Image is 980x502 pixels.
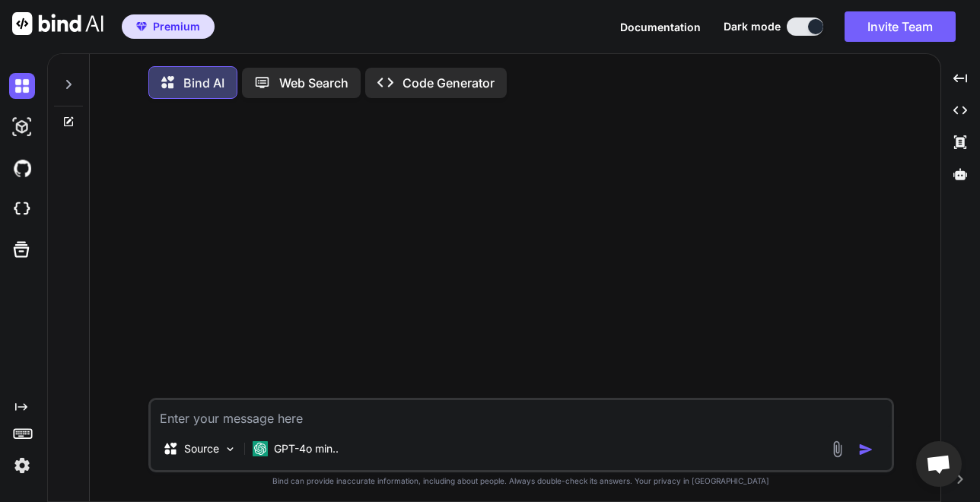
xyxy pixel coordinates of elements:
[9,453,35,478] img: settings
[153,19,200,34] span: Premium
[9,114,35,140] img: darkAi-studio
[148,475,894,487] p: Bind can provide inaccurate information, including about people. Always double-check its answers....
[224,443,237,456] img: Pick Models
[845,11,956,42] button: Invite Team
[183,74,224,92] p: Bind AI
[9,73,35,99] img: darkChat
[274,441,339,456] p: GPT-4o min..
[253,441,268,456] img: GPT-4o mini
[122,14,215,39] button: premiumPremium
[724,19,781,34] span: Dark mode
[858,442,873,457] img: icon
[184,441,219,456] p: Source
[12,12,103,35] img: Bind AI
[279,74,348,92] p: Web Search
[9,196,35,222] img: cloudideIcon
[916,441,962,487] a: Ouvrir le chat
[829,440,846,458] img: attachment
[9,155,35,181] img: githubDark
[620,21,701,33] span: Documentation
[136,22,147,31] img: premium
[402,74,495,92] p: Code Generator
[620,19,701,35] button: Documentation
